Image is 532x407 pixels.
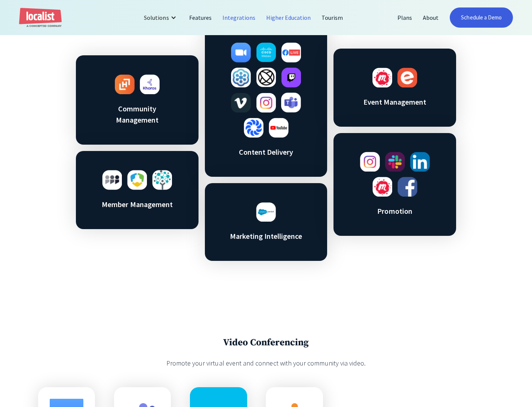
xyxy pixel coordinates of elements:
[152,358,380,368] div: Promote your virtual event and connect with your community via video.
[152,337,380,348] h3: Video Conferencing
[450,7,513,28] a: Schedule a Demo
[144,13,169,22] div: Solutions
[98,103,176,126] h3: Community Management
[19,8,62,28] a: home
[227,147,305,158] h3: Content Delivery
[418,9,444,27] a: About
[98,199,176,210] h3: Member Management
[138,9,184,27] div: Solutions
[316,9,348,27] a: Tourism
[227,231,305,242] h3: Marketing Intelligence
[356,96,434,108] h3: Event Management
[184,9,217,27] a: Features
[392,9,418,27] a: Plans
[261,9,317,27] a: Higher Education
[217,9,261,27] a: Integrations
[356,206,434,217] h3: Promotion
